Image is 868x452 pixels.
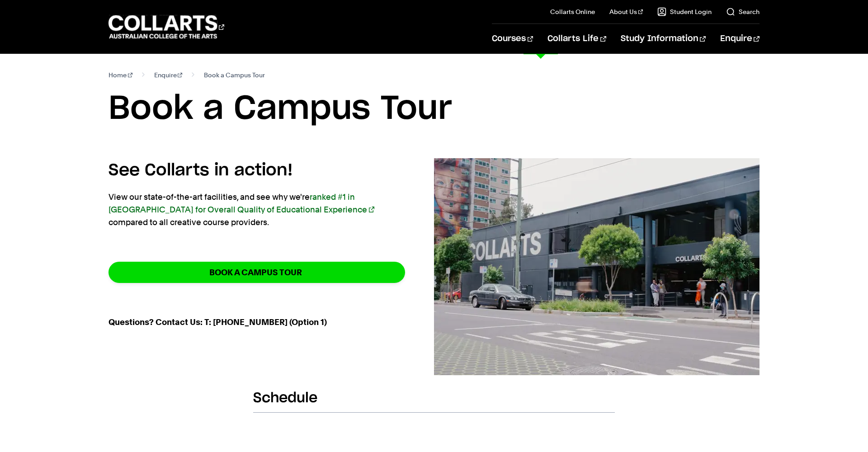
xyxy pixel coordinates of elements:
[108,89,759,129] h1: Book a Campus Tour
[492,24,533,54] a: Courses
[253,390,615,413] h2: Schedule
[108,191,405,229] p: View our state-of-the-art facilities, and see why we're compared to all creative course providers.
[726,7,759,16] a: Search
[154,69,183,81] a: Enquire
[108,262,405,283] a: BOOK A CAMPUS TOUR
[108,317,327,327] strong: Questions? Contact Us: T: [PHONE_NUMBER] (Option 1)
[720,24,759,54] a: Enquire
[108,69,132,81] a: Home
[547,24,606,54] a: Collarts Life
[621,24,706,54] a: Study Information
[204,69,265,81] span: Book a Campus Tour
[609,7,643,16] a: About Us
[657,7,712,16] a: Student Login
[550,7,595,16] a: Collarts Online
[108,14,224,40] div: Go to homepage
[209,267,302,278] strong: BOOK A CAMPUS TOUR
[108,158,405,183] h4: See Collarts in action!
